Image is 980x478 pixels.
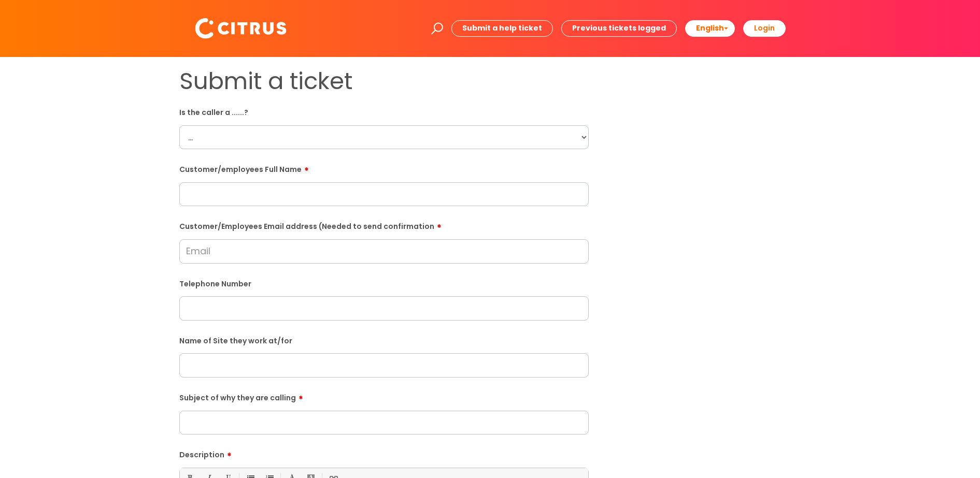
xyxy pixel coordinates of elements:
[561,20,677,36] a: Previous tickets logged
[179,335,589,345] label: Name of Site they work at/for
[179,278,589,288] label: Telephone Number
[743,20,786,36] a: Login
[179,390,589,402] label: Subject of why they are calling
[179,219,589,231] label: Customer/Employees Email address (Needed to send confirmation
[179,447,589,459] label: Description
[179,106,589,117] label: Is the caller a ......?
[179,67,589,95] h1: Submit a ticket
[754,23,775,33] b: Login
[179,162,589,174] label: Customer/employees Full Name
[451,20,553,36] a: Submit a help ticket
[179,239,589,263] input: Email
[696,23,724,33] span: English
